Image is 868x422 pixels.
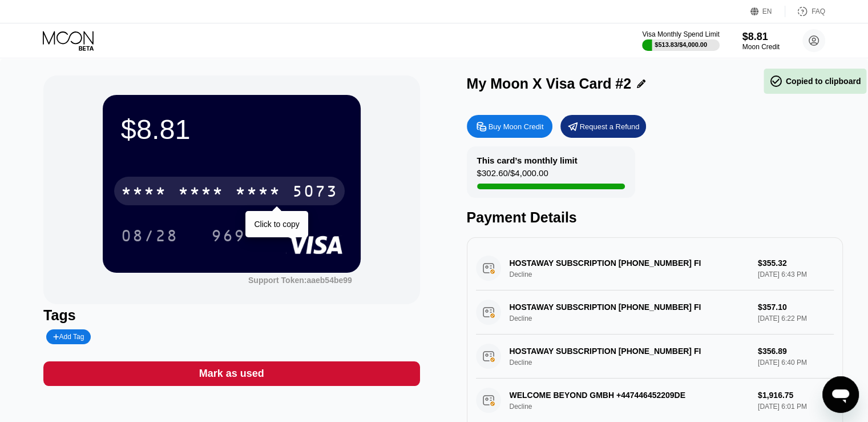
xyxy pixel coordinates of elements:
[203,221,254,250] div: 969
[467,115,552,138] div: Buy Moon Credit
[121,113,342,145] div: $8.81
[560,115,646,138] div: Request a Refund
[580,122,640,132] div: Request a Refund
[769,74,861,88] div: Copied to clipboard
[112,221,187,250] div: 08/28
[211,228,245,246] div: 969
[467,209,843,226] div: Payment Details
[248,276,352,285] div: Support Token:aaeb54be99
[477,168,548,184] div: $302.60 / $4,000.00
[642,30,719,38] div: Visa Monthly Spend Limit
[812,7,825,15] div: FAQ
[199,367,264,380] div: Mark as used
[655,41,707,48] div: $513.83 / $4,000.00
[750,6,785,17] div: EN
[467,75,632,92] div: My Moon X Visa Card #2
[742,43,780,51] div: Moon Credit
[642,30,719,51] div: Visa Monthly Spend Limit$513.83/$4,000.00
[488,122,544,132] div: Buy Moon Credit
[769,74,783,88] span: 
[53,333,84,341] div: Add Tag
[254,220,299,229] div: Click to copy
[43,361,419,386] div: Mark as used
[477,156,578,165] div: This card’s monthly limit
[43,307,419,324] div: Tags
[46,329,91,344] div: Add Tag
[248,276,352,285] div: Support Token: aaeb54be99
[762,7,772,15] div: EN
[292,184,338,202] div: 5073
[742,31,780,51] div: $8.81Moon Credit
[785,6,825,17] div: FAQ
[742,31,780,43] div: $8.81
[822,376,859,413] iframe: Button to launch messaging window
[121,228,178,246] div: 08/28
